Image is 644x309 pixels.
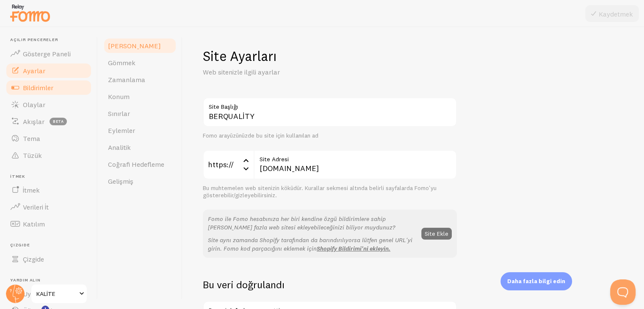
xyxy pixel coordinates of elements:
[5,96,92,113] a: Olaylar
[203,68,280,76] font: Web sitenizle ilgili ayarlar
[108,75,145,84] font: Zamanlama
[10,277,41,283] font: Yardım Alın
[103,88,177,105] a: Konum
[10,37,58,42] font: Açılır pencereler
[23,117,44,126] font: Akışlar
[208,236,412,252] font: Site aynı zamanda Shopify tarafından da barındırılıyorsa lütfen genel URL'yi girin. Fomo kod parç...
[108,177,133,185] font: Gelişmiş
[23,151,42,160] font: Tüzük
[23,66,45,75] font: Ayarlar
[108,126,135,135] font: Eylemler
[500,272,572,290] div: Daha fazla bilgi edin
[203,48,276,64] font: Site Ayarları
[610,279,636,305] iframe: Help Scout Beacon - Açık
[5,79,92,96] a: Bildirimler
[203,278,285,291] font: Bu veri doğrulandı
[208,215,395,231] font: Fomo ile Fomo hesabınıza her biri kendine özgü bildirimlere sahip [PERSON_NAME] fazla web sitesi ...
[317,245,390,252] a: Shopify Bildirimi'ni ekleyin.
[203,184,437,199] font: Bu muhtemelen web sitenizin köküdür. Kurallar sekmesi altında belirli sayfalarda Fomo'yu göstereb...
[5,113,92,130] a: Akışlar beta
[23,83,53,92] font: Bildirimler
[108,41,161,50] font: [PERSON_NAME]
[103,54,177,71] a: Gömmek
[209,103,238,110] font: Site Başlığı
[103,71,177,88] a: Zamanlama
[425,229,448,237] font: Site Ekle
[5,62,92,79] a: Ayarlar
[108,58,135,67] font: Gömmek
[507,278,565,284] font: Daha fazla bilgi edin
[421,228,452,240] button: Site Ekle
[5,45,92,62] a: Gösterge Paneli
[108,143,131,152] font: Analitik
[208,160,234,169] font: https://
[103,173,177,190] a: Gelişmiş
[23,134,40,143] font: Tema
[30,284,88,304] a: KALİTE
[260,155,289,163] font: Site Adresi
[103,37,177,54] a: [PERSON_NAME]
[36,290,55,298] font: KALİTE
[5,147,92,164] a: Tüzük
[9,2,51,24] img: fomo-relay-logo-orange.svg
[103,139,177,156] a: Analitik
[5,251,92,268] a: Çizgide
[5,215,92,232] a: Katılım
[203,132,318,139] font: Fomo arayüzünüzde bu site için kullanılan ad
[23,255,44,263] font: Çizgide
[108,160,164,168] font: Coğrafi Hedefleme
[108,92,130,101] font: Konum
[10,174,25,179] font: İtmek
[23,186,40,194] font: İtmek
[53,119,64,124] font: beta
[23,220,45,228] font: Katılım
[103,105,177,122] a: Sınırlar
[103,122,177,139] a: Eylemler
[5,130,92,147] a: Tema
[5,182,92,199] a: İtmek
[10,242,30,248] font: Çizgide
[254,150,457,179] input: dürüstşirketim.com
[103,156,177,173] a: Coğrafi Hedefleme
[5,199,92,215] a: Verileri İt
[23,50,71,58] font: Gösterge Paneli
[23,203,49,211] font: Verileri İt
[23,100,45,109] font: Olaylar
[108,109,130,118] font: Sınırlar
